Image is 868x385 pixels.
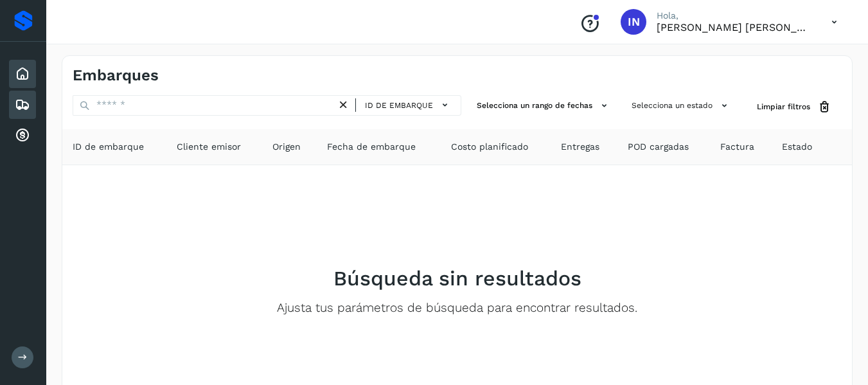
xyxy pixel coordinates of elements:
p: Hola, [657,10,811,21]
div: Cuentas por cobrar [9,121,36,150]
span: Origen [272,140,301,154]
button: Selecciona un estado [626,95,736,116]
span: Limpiar filtros [757,101,810,112]
p: IGNACIO NAGAYA LOPEZ [657,21,811,33]
span: ID de embarque [365,100,433,111]
h2: Búsqueda sin resultados [333,266,581,291]
span: Fecha de embarque [327,140,416,154]
span: POD cargadas [628,140,689,154]
button: Selecciona un rango de fechas [472,95,616,116]
span: Costo planificado [451,140,528,154]
button: Limpiar filtros [747,95,842,119]
span: Cliente emisor [177,140,241,154]
span: Entregas [561,140,599,154]
div: Inicio [9,60,36,88]
p: Ajusta tus parámetros de búsqueda para encontrar resultados. [277,301,637,316]
span: Factura [720,140,754,154]
span: Estado [782,140,812,154]
h4: Embarques [73,66,159,85]
button: ID de embarque [361,96,456,114]
div: Embarques [9,91,36,119]
span: ID de embarque [73,140,144,154]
